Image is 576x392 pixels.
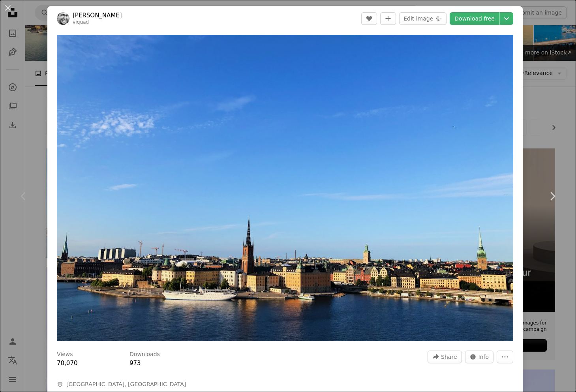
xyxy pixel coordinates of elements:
[361,12,377,25] button: Like
[73,11,122,19] a: [PERSON_NAME]
[465,351,494,363] button: Stats about this image
[66,381,186,388] span: [GEOGRAPHIC_DATA], [GEOGRAPHIC_DATA]
[57,351,73,358] h3: Views
[399,12,447,25] button: Edit image
[129,360,141,367] span: 973
[529,158,576,234] a: Next
[441,351,457,363] span: Share
[450,12,499,25] a: Download free
[428,351,462,363] button: Share this image
[73,19,89,25] a: viquad
[57,360,78,367] span: 70,070
[497,351,513,363] button: More Actions
[57,35,513,341] button: Zoom in on this image
[500,12,513,25] button: Choose download size
[57,35,513,341] img: city buildings near body of water under blue sky
[57,12,69,25] img: Go to Johan Anblick's profile
[129,351,160,358] h3: Downloads
[380,12,396,25] button: Add to Collection
[478,351,489,363] span: Info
